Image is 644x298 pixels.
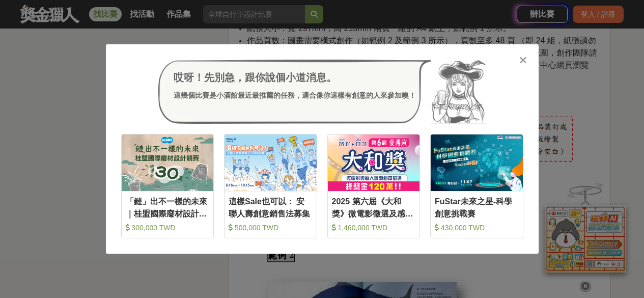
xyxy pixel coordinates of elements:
div: FuStar未來之星-科學創意挑戰賽 [435,196,519,219]
div: 這幾個比賽是小酒館最近最推薦的任務，適合像你這樣有創意的人來參加噢！ [174,90,416,101]
a: Cover Image2025 第六屆《大和獎》微電影徵選及感人實事分享 1,460,000 TWD [327,134,421,238]
div: 300,000 TWD [126,223,210,233]
img: Avatar [431,60,486,124]
div: 「鏈」出不一樣的未來｜桂盟國際廢材設計競賽 [126,196,210,219]
img: Cover Image [431,134,523,191]
div: 哎呀！先別急，跟你說個小道消息。 [174,70,416,85]
img: Cover Image [328,134,420,191]
a: Cover Image這樣Sale也可以： 安聯人壽創意銷售法募集 500,000 TWD [224,134,317,238]
div: 1,460,000 TWD [332,223,416,233]
a: Cover Image「鏈」出不一樣的未來｜桂盟國際廢材設計競賽 300,000 TWD [121,134,214,238]
div: 430,000 TWD [435,223,519,233]
div: 500,000 TWD [229,223,313,233]
img: Cover Image [122,134,214,191]
img: Cover Image [225,134,317,191]
div: 這樣Sale也可以： 安聯人壽創意銷售法募集 [229,196,313,219]
div: 2025 第六屆《大和獎》微電影徵選及感人實事分享 [332,196,416,219]
a: Cover ImageFuStar未來之星-科學創意挑戰賽 430,000 TWD [430,134,523,238]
